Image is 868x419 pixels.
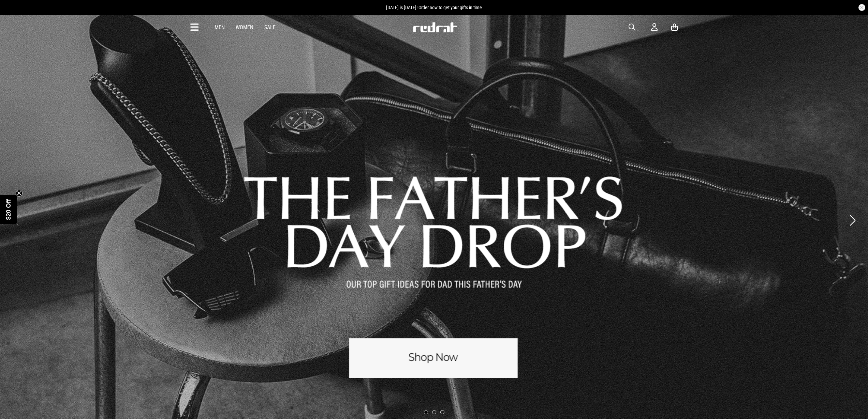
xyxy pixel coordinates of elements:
[236,24,253,31] a: Women
[412,22,457,32] img: Redrat logo
[215,24,225,31] a: Men
[386,5,482,10] span: [DATE] is [DATE]! Order now to get your gifts in time
[264,24,276,31] a: Sale
[5,199,12,220] span: $20 Off
[848,213,857,228] button: Next slide
[16,190,23,197] button: Close teaser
